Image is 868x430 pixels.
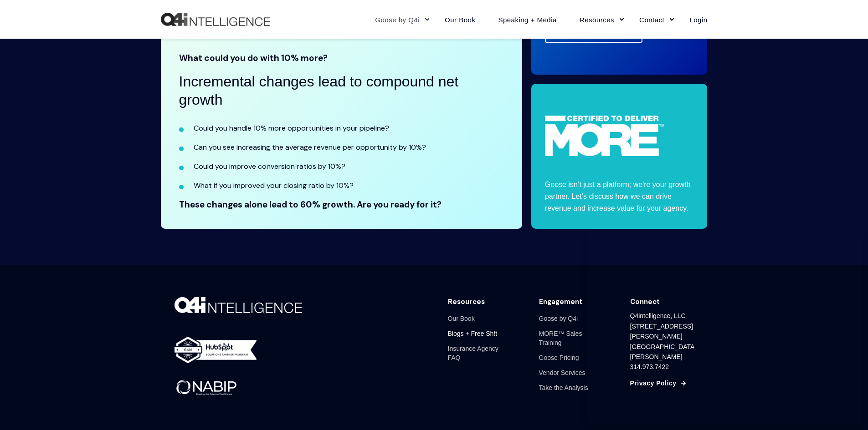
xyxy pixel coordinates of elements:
[194,142,504,153] p: Can you see increasing the average revenue per opportunity by 10%?
[448,297,485,306] div: Resources
[179,199,504,211] h6: These changes alone lead to 60% growth. Are you ready for it?
[448,341,512,365] a: Insurance Agency FAQ
[448,311,475,326] a: Our Book
[194,180,504,192] p: What if you improved your closing ratio by 10%?
[194,122,504,134] p: Could you handle 10% more opportunities in your pipeline?
[539,311,578,326] a: Goose by Q4i
[539,350,579,365] a: Goose Pricing
[545,116,664,156] img: 01411-MORE-Certified-Deliver-HORZ_NoTAG_WH
[175,297,302,313] img: 01202-Q4i-Brand-Design-WH-Apr-10-2023-10-13-58-1515-AM
[179,72,504,109] h3: Incremental changes lead to compound net growth
[539,365,586,380] a: Vendor Services
[161,13,270,26] img: Q4intelligence, LLC logo
[586,232,863,425] iframe: Popup CTA
[539,311,603,395] div: Navigation Menu
[539,380,588,395] a: Take the Analysis
[539,297,582,306] div: Engagement
[545,181,691,212] span: Goose isn’t just a platform; we're your growth partner. Let’s discuss how we can drive revenue an...
[448,311,512,365] div: Navigation Menu
[194,161,504,172] p: Could you improve conversion ratios by 10%?
[161,13,270,26] a: Back to Home
[539,326,603,350] a: MORE™ Sales Training
[448,326,498,341] a: Blogs + Free Sh!t
[179,53,504,64] h6: What could you do with 10% more?
[175,379,238,398] img: NABIP_Logos_Logo 1_White-1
